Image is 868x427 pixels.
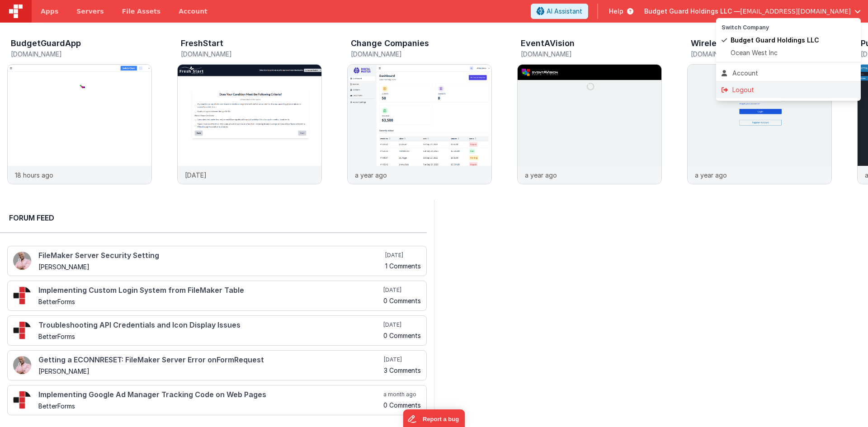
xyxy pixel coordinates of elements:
[722,24,855,30] h5: Switch Company
[722,69,855,78] div: Account
[722,85,855,94] div: Logout
[731,48,778,57] span: Ocean West Inc
[731,36,819,45] span: Budget Guard Holdings LLC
